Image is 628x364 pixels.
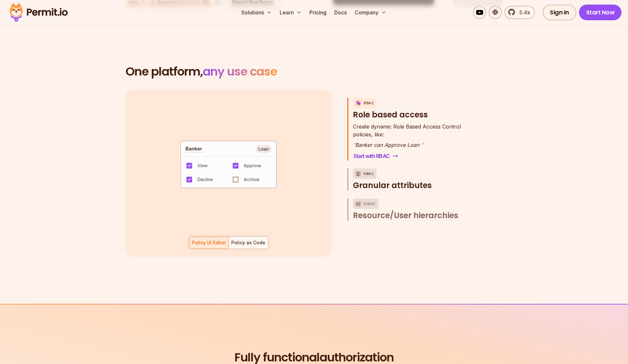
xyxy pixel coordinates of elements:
a: Docs [332,6,349,19]
div: Policy as Code [231,239,265,246]
span: Granular attributes [353,180,432,191]
a: Pricing [307,6,329,19]
button: ABACGranular attributes [353,168,475,191]
div: RBACRole based access [353,123,475,161]
p: policies, like: [353,123,461,138]
span: Resource/User hierarchies [353,210,458,221]
span: Fully functional [235,351,320,364]
span: " [353,142,355,148]
a: Start with RBAC [353,151,398,161]
p: Banker can Approve Loan [353,141,461,149]
span: 5.4k [515,9,530,16]
span: any use case [203,63,277,80]
button: Company [352,6,389,19]
button: Solutions [239,6,274,19]
img: Permit logo [7,1,71,24]
p: ReBAC [363,199,376,209]
span: Create dynamic Role Based Access Control [353,123,461,130]
button: Policy as Code [229,236,268,249]
h2: One platform, [126,65,502,78]
a: Start Now [579,5,622,20]
a: Sign In [543,5,576,20]
a: 5.4k [504,6,535,19]
button: ReBACResource/User hierarchies [353,199,475,221]
button: Learn [277,6,304,19]
p: ABAC [363,168,374,179]
span: " [421,142,423,148]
